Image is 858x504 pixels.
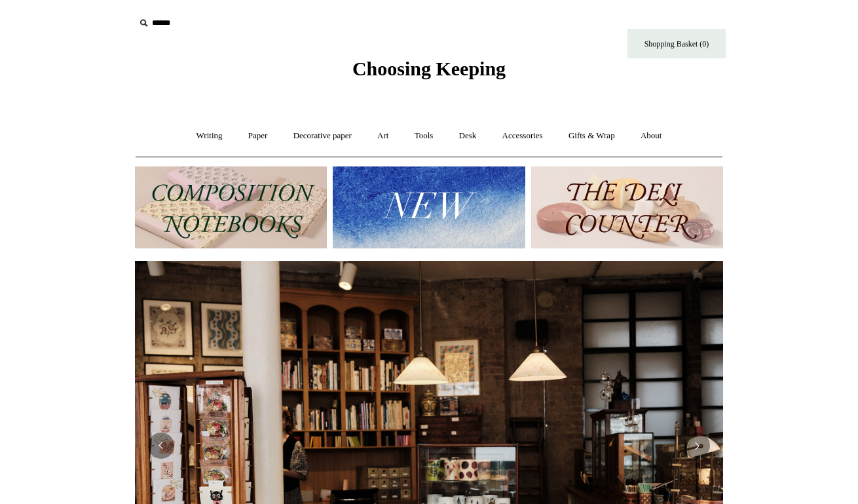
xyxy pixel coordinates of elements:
[236,119,280,153] a: Paper
[447,119,489,153] a: Desk
[531,166,723,248] img: The Deli Counter
[135,166,327,248] img: 202302 Composition ledgers.jpg__PID:69722ee6-fa44-49dd-a067-31375e5d54ec
[491,119,555,153] a: Accessories
[627,29,726,58] a: Shopping Basket (0)
[352,68,506,77] a: Choosing Keeping
[557,119,627,153] a: Gifts & Wrap
[185,119,234,153] a: Writing
[282,119,364,153] a: Decorative paper
[403,119,445,153] a: Tools
[352,58,506,79] span: Choosing Keeping
[333,166,525,248] img: New.jpg__PID:f73bdf93-380a-4a35-bcfe-7823039498e1
[629,119,674,153] a: About
[365,119,400,153] a: Art
[148,433,174,459] button: Previous
[684,433,710,459] button: Next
